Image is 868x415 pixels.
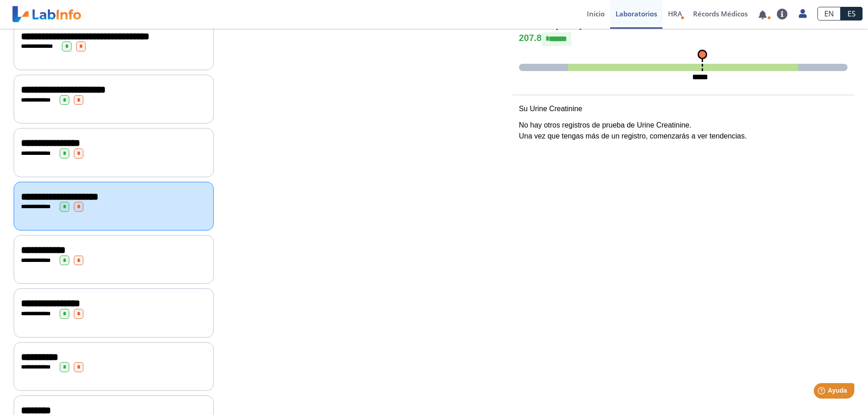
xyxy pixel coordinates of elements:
[841,7,863,20] a: ES
[519,120,847,142] p: No hay otros registros de prueba de Urine Creatinine. Una vez que tengas más de un registro, come...
[519,103,847,114] p: Su Urine Creatinine
[519,32,847,46] h4: 207.8
[817,7,841,20] a: EN
[668,9,682,18] span: HRA
[787,379,858,405] iframe: Help widget launcher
